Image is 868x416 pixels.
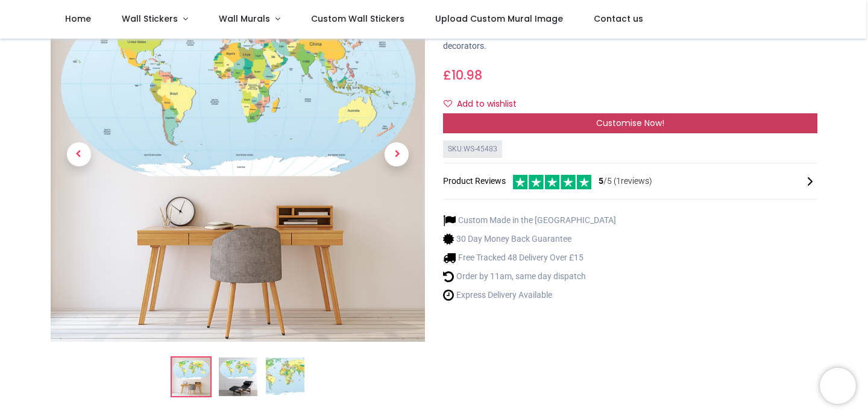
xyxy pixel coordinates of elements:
span: Customise Now! [596,117,664,129]
span: Contact us [594,13,643,25]
li: Express Delivery Available [443,289,616,301]
span: 10.98 [451,66,482,84]
span: /5 ( 1 reviews) [599,175,652,188]
a: Previous [51,24,107,286]
img: WS-45483-02 [219,358,257,396]
span: Wall Stickers [122,13,178,25]
span: Upload Custom Mural Image [435,13,563,25]
img: WS-45483-03 [266,358,304,396]
a: Next [369,24,425,286]
span: Custom Wall Stickers [311,13,404,25]
iframe: Brevo live chat [820,368,856,404]
span: Wall Murals [219,13,270,25]
img: Political World Map Educational Wall Sticker [172,358,210,396]
div: SKU: WS-45483 [443,140,502,158]
li: Order by 11am, same day dispatch [443,270,616,283]
i: Add to wishlist [444,99,452,108]
li: Free Tracked 48 Delivery Over £15 [443,251,616,264]
div: Product Reviews [443,173,817,189]
span: Previous [67,142,91,166]
span: £ [443,66,482,84]
span: Next [385,142,409,166]
span: Home [65,13,91,25]
span: 5 [599,176,603,186]
li: Custom Made in the [GEOGRAPHIC_DATA] [443,214,616,227]
button: Add to wishlistAdd to wishlist [443,94,527,115]
li: 30 Day Money Back Guarantee [443,233,616,245]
